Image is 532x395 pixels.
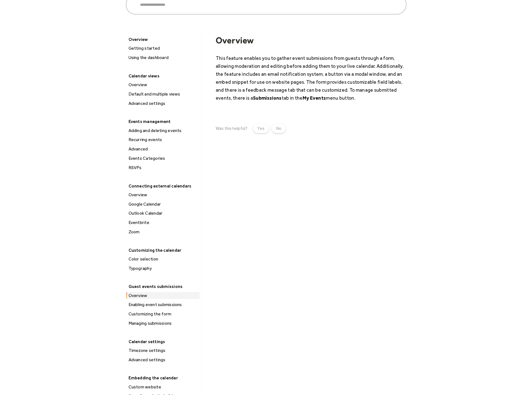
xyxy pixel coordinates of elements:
div: No [276,125,281,132]
a: Advanced settings [126,100,200,107]
a: Recurring events [126,136,200,143]
div: Eventbrite [127,219,200,226]
a: Overview [126,292,200,299]
a: Custom website [126,383,200,391]
div: Overview [127,81,200,88]
a: Events Categories [126,155,200,162]
div: Default and multiple views [127,91,200,98]
a: Overview [126,81,200,88]
a: Managing submissions [126,320,200,327]
a: Color selection [126,256,200,263]
a: Default and multiple views [126,91,200,98]
div: Zoom [127,228,200,236]
a: Typography [126,265,200,272]
div: Calendar views [126,72,199,80]
a: Eventbrite [126,219,200,226]
div: Custom website [127,383,200,391]
div: Recurring events [127,136,200,143]
div: Customizing the form [127,310,200,318]
div: Managing submissions [127,320,200,327]
div: Calendar settings [126,337,199,346]
a: Using the dashboard [126,54,200,61]
a: No [272,124,286,133]
a: Overview [126,191,200,198]
a: Adding and deleting events [126,127,200,134]
div: Adding and deleting events [127,127,200,134]
div: Yes [257,125,264,132]
div: Guest events submissions [126,282,199,291]
div: Getting started [127,45,200,52]
div: Overview [126,35,199,44]
div: Using the dashboard [127,54,200,61]
div: Overview [127,292,200,299]
div: Typography [127,265,200,272]
div: Events management [126,117,199,126]
a: Outlook Calendar [126,210,200,217]
div: Advanced [127,145,200,153]
div: Was this helpful? [216,126,247,131]
strong: Submissions [253,95,281,101]
div: Google Calendar [127,201,200,208]
div: Advanced settings [127,356,200,363]
div: Embedding the calendar [126,374,199,382]
div: Timezone settings [127,347,200,354]
a: Advanced settings [126,356,200,363]
a: Customizing the form [126,310,200,318]
div: Color selection [127,256,200,263]
div: RSVPs [127,164,200,171]
div: Overview [127,191,200,198]
p: This feature enables you to gather event submissions from guests through a form, allowing moderat... [216,54,406,102]
a: RSVPs [126,164,200,171]
div: Connecting external calendars [126,182,199,190]
a: Yes [253,124,269,133]
strong: My Events [303,95,326,101]
div: Customizing the calendar [126,246,199,254]
div: Enabling event submissions [127,301,200,308]
a: Enabling event submissions [126,301,200,308]
div: Events Categories [127,155,200,162]
a: Google Calendar [126,201,200,208]
div: Outlook Calendar [127,210,200,217]
a: Getting started [126,45,200,52]
a: Advanced [126,145,200,153]
div: Advanced settings [127,100,200,107]
a: Timezone settings [126,347,200,354]
a: Zoom [126,228,200,236]
h1: Overview [216,35,406,46]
